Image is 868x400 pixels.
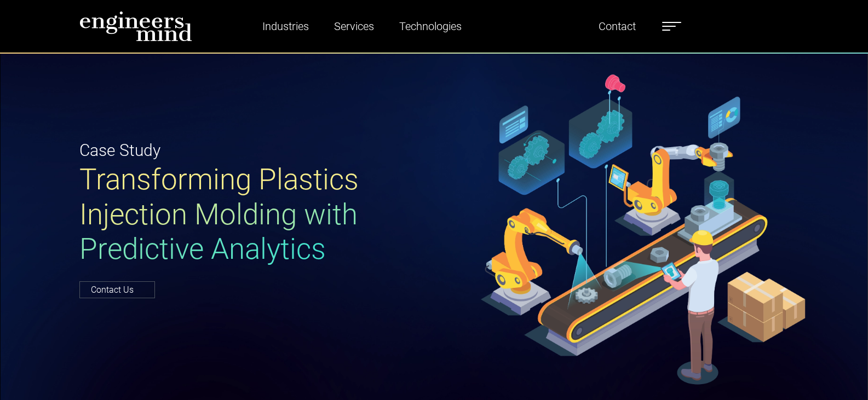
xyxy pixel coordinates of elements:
a: Contact [594,14,640,39]
a: Services [330,14,378,39]
a: Industries [258,14,313,39]
p: Case Study [79,138,428,163]
a: Technologies [395,14,466,39]
a: Contact Us [79,281,155,298]
img: logo [79,11,192,42]
span: Transforming Plastics Injection Molding with Predictive Analytics [79,163,359,266]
